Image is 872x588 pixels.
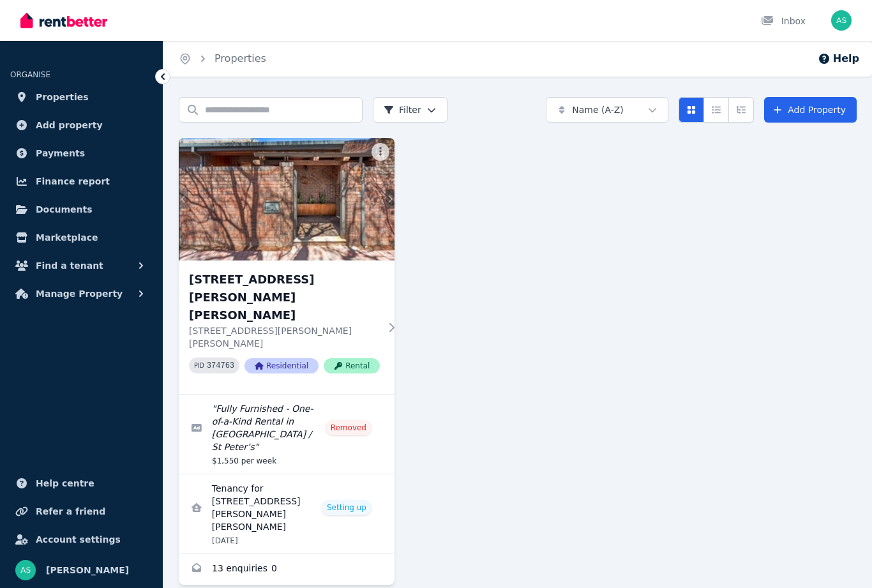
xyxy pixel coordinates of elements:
span: Residential [244,358,319,373]
a: 15 Lambert Rd, Joslin[STREET_ADDRESS][PERSON_NAME][PERSON_NAME][STREET_ADDRESS][PERSON_NAME][PERS... [179,138,395,394]
nav: Breadcrumb [163,41,282,77]
a: Refer a friend [10,499,153,524]
a: View details for Tenancy for 15 Lambert Rd, Joslin [179,474,395,554]
span: Find a tenant [36,258,103,273]
p: [STREET_ADDRESS][PERSON_NAME][PERSON_NAME] [189,324,380,350]
div: View options [679,97,754,123]
span: Manage Property [36,286,123,301]
span: Filter [384,103,421,116]
button: Find a tenant [10,253,153,278]
span: Payments [36,146,85,161]
span: [PERSON_NAME] [46,562,129,578]
span: Marketplace [36,230,98,245]
a: Properties [214,52,266,64]
a: Edit listing: Fully Furnished - One-of-a-Kind Rental in Joslin / St Peter’s [179,395,395,474]
a: Documents [10,197,153,222]
button: Name (A-Z) [546,97,668,123]
a: Help centre [10,471,153,496]
a: Properties [10,84,153,110]
img: Arthur Stansfield [831,10,852,31]
span: Add property [36,117,103,133]
span: Properties [36,89,89,105]
span: Documents [36,202,93,217]
img: RentBetter [20,11,107,30]
span: Account settings [36,532,121,547]
a: Enquiries for 15 Lambert Rd, Joslin [179,554,395,585]
small: PID [194,362,204,369]
span: Name (A-Z) [572,103,624,116]
button: Help [818,51,859,66]
button: Card view [679,97,704,123]
a: Account settings [10,527,153,552]
span: Refer a friend [36,504,105,519]
button: Manage Property [10,281,153,306]
a: Marketplace [10,225,153,250]
button: Compact list view [703,97,729,123]
span: ORGANISE [10,70,50,79]
a: Add Property [764,97,857,123]
code: 374763 [207,361,234,370]
img: Arthur Stansfield [15,560,36,580]
button: Filter [373,97,447,123]
div: Inbox [761,15,806,27]
span: Rental [324,358,380,373]
button: More options [372,143,389,161]
a: Finance report [10,169,153,194]
span: Help centre [36,476,94,491]
h3: [STREET_ADDRESS][PERSON_NAME][PERSON_NAME] [189,271,380,324]
img: 15 Lambert Rd, Joslin [179,138,395,260]
a: Payments [10,140,153,166]
span: Finance report [36,174,110,189]
button: Expanded list view [728,97,754,123]
a: Add property [10,112,153,138]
